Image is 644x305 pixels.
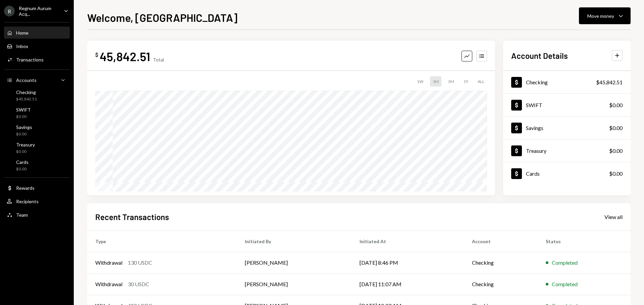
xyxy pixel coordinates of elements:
[95,211,169,222] h2: Recent Transactions
[4,157,70,173] a: Cards$0.00
[16,212,28,218] div: Team
[95,51,98,58] div: $
[16,89,37,95] div: Checking
[511,50,568,61] h2: Account Details
[153,57,164,62] div: Total
[461,76,471,87] div: 1Y
[352,273,464,295] td: [DATE] 11:07 AM
[87,11,237,24] h1: Welcome, [GEOGRAPHIC_DATA]
[87,230,237,252] th: Type
[100,49,150,64] div: 45,842.51
[4,27,70,39] a: Home
[596,78,623,86] div: $45,842.51
[475,76,487,87] div: ALL
[430,76,441,87] div: 1M
[16,96,37,102] div: $45,842.51
[4,209,70,221] a: Team
[16,149,35,155] div: $0.00
[4,140,70,156] a: Treasury$0.00
[445,76,457,87] div: 3M
[16,124,32,130] div: Savings
[526,79,548,85] div: Checking
[526,102,542,108] div: SWIFT
[609,124,623,132] div: $0.00
[4,53,70,66] a: Transactions
[16,185,35,191] div: Rewards
[16,131,32,137] div: $0.00
[526,147,546,154] div: Treasury
[4,6,15,16] div: R
[16,77,37,83] div: Accounts
[95,280,122,288] div: Withdrawal
[128,280,149,288] div: 30 USDC
[16,199,39,204] div: Recipients
[414,76,426,87] div: 1W
[4,40,70,52] a: Inbox
[538,230,631,252] th: Status
[604,213,623,220] a: View all
[579,7,631,24] button: Move money
[16,57,44,62] div: Transactions
[16,166,29,172] div: $0.00
[128,259,152,267] div: 130 USDC
[464,273,537,295] td: Checking
[464,252,537,273] td: Checking
[503,139,631,162] a: Treasury$0.00
[4,87,70,103] a: Checking$45,842.51
[16,43,28,49] div: Inbox
[552,259,578,267] div: Completed
[4,122,70,138] a: Savings$0.00
[352,230,464,252] th: Initiated At
[16,159,29,165] div: Cards
[237,252,351,273] td: [PERSON_NAME]
[4,195,70,207] a: Recipients
[16,114,31,120] div: $0.00
[4,182,70,194] a: Rewards
[464,230,537,252] th: Account
[16,142,35,147] div: Treasury
[95,259,122,267] div: Withdrawal
[16,107,31,113] div: SWIFT
[352,252,464,273] td: [DATE] 8:46 PM
[237,273,351,295] td: [PERSON_NAME]
[503,71,631,93] a: Checking$45,842.51
[526,170,540,177] div: Cards
[609,147,623,155] div: $0.00
[4,105,70,121] a: SWIFT$0.00
[609,170,623,178] div: $0.00
[552,280,578,288] div: Completed
[609,101,623,109] div: $0.00
[16,30,29,36] div: Home
[4,74,70,86] a: Accounts
[19,5,58,17] div: Regnum Aurum Acq...
[237,230,351,252] th: Initiated By
[526,125,543,131] div: Savings
[503,117,631,139] a: Savings$0.00
[503,162,631,185] a: Cards$0.00
[604,214,623,220] div: View all
[587,12,614,19] div: Move money
[503,94,631,116] a: SWIFT$0.00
